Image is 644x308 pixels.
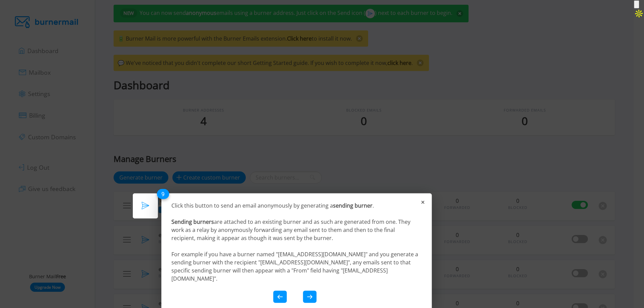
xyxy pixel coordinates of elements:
strong: Sending burners [171,218,214,226]
img: Apollo [634,8,644,19]
p: Click this button to send an email anonymously by generating a . [171,202,418,210]
strong: sending burner [333,202,373,209]
p: For example if you have a burner named "[EMAIL_ADDRESS][DOMAIN_NAME]" and you generate a sending ... [171,250,418,283]
span: 9 [157,189,169,199]
p: are attached to an existing burner and as such are generated from one. They work as a relay by an... [171,218,418,242]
